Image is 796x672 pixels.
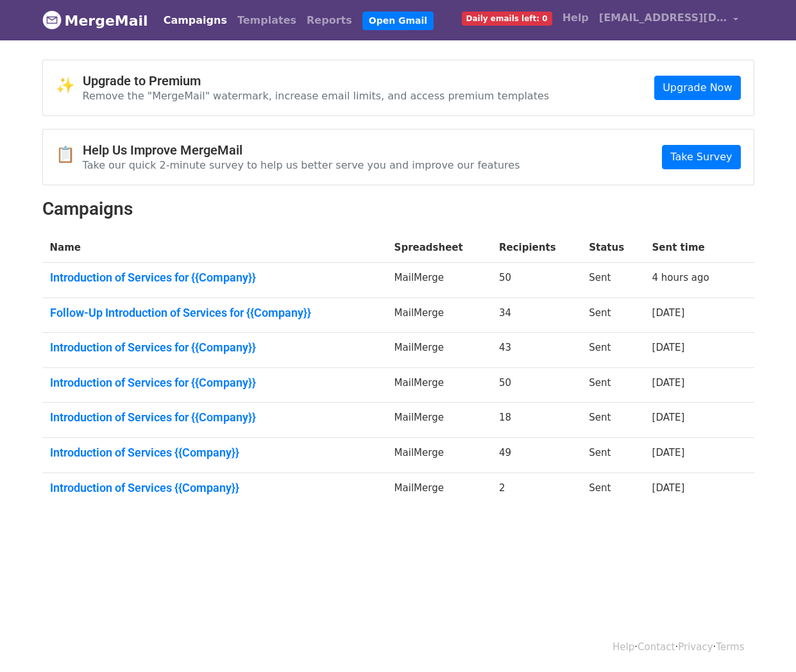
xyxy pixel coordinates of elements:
td: MailMerge [387,367,491,403]
span: 📋 [56,146,83,164]
th: Recipients [491,233,581,263]
span: [EMAIL_ADDRESS][DOMAIN_NAME] [599,10,727,26]
a: Help [557,5,594,31]
td: 50 [491,367,581,403]
td: MailMerge [387,438,491,473]
td: MailMerge [387,263,491,298]
th: Spreadsheet [387,233,491,263]
a: Privacy [678,641,713,653]
a: Daily emails left: 0 [457,5,557,31]
a: Follow-Up Introduction of Services for {{Company}} [50,306,379,320]
img: MergeMail logo [42,10,62,29]
td: 34 [491,298,581,333]
p: Remove the "MergeMail" watermark, increase email limits, and access premium templates [83,89,550,103]
td: MailMerge [387,473,491,507]
a: MergeMail [42,7,148,34]
a: Templates [232,8,301,33]
td: MailMerge [387,403,491,438]
p: Take our quick 2-minute survey to help us better serve you and improve our features [83,158,520,172]
a: [DATE] [652,307,685,319]
a: Contact [638,641,675,653]
h2: Campaigns [42,198,754,220]
h4: Help Us Improve MergeMail [83,142,520,158]
a: [DATE] [652,447,685,458]
a: Help [613,641,634,653]
a: 4 hours ago [652,272,709,283]
a: Terms [716,641,744,653]
a: Introduction of Services for {{Company}} [50,376,379,390]
a: Take Survey [662,145,740,169]
td: 50 [491,263,581,298]
a: [DATE] [652,482,685,494]
span: Daily emails left: 0 [462,12,552,26]
a: Introduction of Services {{Company}} [50,446,379,460]
td: Sent [581,263,644,298]
a: Upgrade Now [654,76,740,100]
a: Introduction of Services for {{Company}} [50,410,379,424]
td: Sent [581,333,644,368]
td: Sent [581,473,644,507]
a: Campaigns [158,8,232,33]
a: Introduction of Services for {{Company}} [50,271,379,285]
th: Sent time [645,233,735,263]
a: Introduction of Services for {{Company}} [50,340,379,355]
a: [EMAIL_ADDRESS][DOMAIN_NAME] [594,5,744,35]
td: Sent [581,367,644,403]
a: [DATE] [652,377,685,389]
td: 2 [491,473,581,507]
td: MailMerge [387,333,491,368]
a: [DATE] [652,342,685,353]
a: [DATE] [652,412,685,423]
th: Name [42,233,387,263]
a: Open Gmail [362,12,434,30]
td: 49 [491,438,581,473]
a: Reports [301,8,357,33]
h4: Upgrade to Premium [83,73,550,88]
td: 43 [491,333,581,368]
td: MailMerge [387,298,491,333]
td: 18 [491,403,581,438]
th: Status [581,233,644,263]
td: Sent [581,298,644,333]
a: Introduction of Services {{Company}} [50,481,379,495]
td: Sent [581,438,644,473]
span: ✨ [56,76,83,95]
td: Sent [581,403,644,438]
